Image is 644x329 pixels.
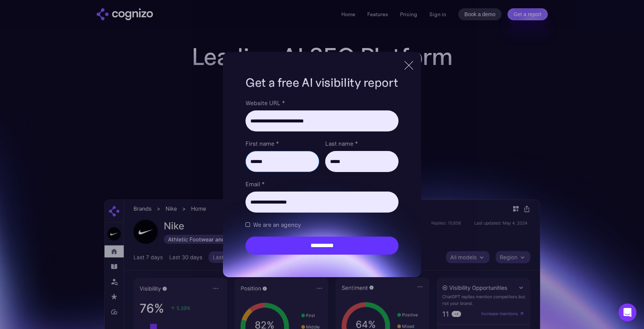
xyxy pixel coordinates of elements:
[618,303,636,321] div: Open Intercom Messenger
[245,98,398,255] form: Brand Report Form
[245,180,398,189] label: Email *
[325,139,399,148] label: Last name *
[245,98,398,107] label: Website URL *
[253,220,301,229] span: We are an agency
[245,74,398,91] h1: Get a free AI visibility report
[245,139,319,148] label: First name *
